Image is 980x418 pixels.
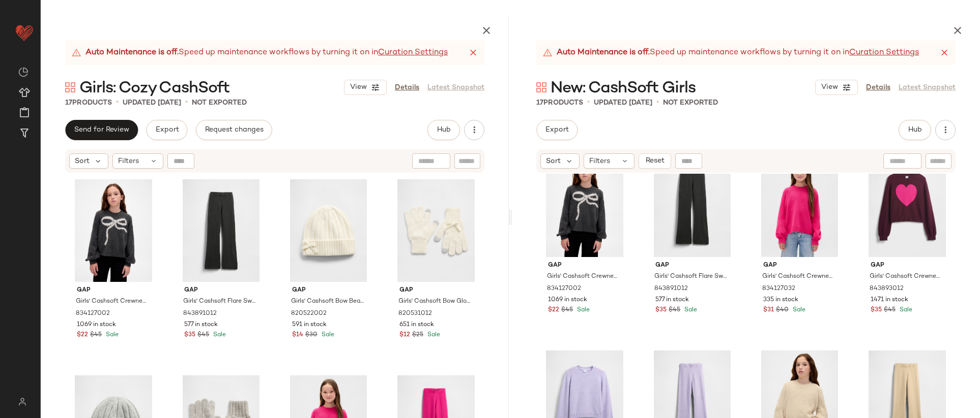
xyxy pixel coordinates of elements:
span: Send for Review [74,126,129,134]
button: View [815,80,858,95]
strong: Auto Maintenance is off. [85,47,179,59]
span: Girls' Cashsoft Bow Beanie by Gap [PERSON_NAME] Size S/M [291,297,364,306]
span: $35 [184,331,195,340]
span: $22 [77,331,88,340]
img: cn59721099.jpg [284,179,373,282]
span: Export [155,126,179,134]
img: heart_red.DM2ytmEG.svg [14,22,35,43]
p: updated [DATE] [123,98,181,108]
span: View [350,83,367,91]
button: Hub [899,120,931,140]
span: Gap [655,261,729,270]
img: cn59936139.jpg [391,179,481,282]
a: Details [866,82,890,93]
span: Sale [320,332,334,338]
span: • [185,97,188,109]
span: $45 [197,331,209,340]
span: 820522002 [291,309,327,318]
span: $12 [399,331,410,340]
span: $30 [305,331,318,340]
div: Speed up maintenance workflows by turning it on in [71,47,448,59]
button: Export [536,120,578,140]
span: • [656,97,659,109]
span: Gap [871,261,944,270]
span: Sale [575,307,590,313]
span: Gap [292,286,365,295]
p: updated [DATE] [594,98,652,108]
span: 843893012 [870,284,904,294]
span: Girls' Cashsoft Flare Sweater Pants by Gap Charcoal Grey Size XL (12) [654,272,728,281]
button: Request changes [196,120,272,140]
span: Girls' Cashsoft Crewneck Sweater by Gap Charcoal Heather Size XS (4/5) [76,297,149,306]
div: Speed up maintenance workflows by turning it on in [542,47,919,59]
span: $25 [412,331,423,340]
span: Gap [548,261,621,270]
span: $14 [292,331,303,340]
img: svg%3e [536,82,546,92]
span: Sale [425,332,440,338]
span: Filters [589,156,610,167]
span: 834127002 [547,284,581,294]
span: Gap [77,286,150,295]
span: Girls' Cashsoft Crewneck Sweater by Gap Tuscan Red Size M (8) [870,272,943,281]
span: $45 [561,306,573,315]
span: Gap [763,261,837,270]
span: New: CashSoft Girls [551,78,696,99]
span: Sale [682,307,697,313]
span: 577 in stock [184,320,218,330]
span: Girls' Cashsoft Flare Sweater Pants by Gap Charcoal Grey Size XL (12) [183,297,256,306]
span: Sale [791,307,805,313]
span: 335 in stock [763,296,798,305]
p: Not Exported [192,98,247,108]
img: cn60640755.jpg [69,179,158,282]
span: 834127002 [76,309,110,318]
span: 1471 in stock [871,296,908,305]
span: View [821,83,838,91]
span: $45 [884,306,896,315]
span: Sort [546,156,561,167]
span: Girls' Cashsoft Crewneck Sweater by Gap Charcoal Heather Size XS (4/5) [547,272,620,281]
img: svg%3e [65,82,75,92]
span: 577 in stock [655,296,689,305]
button: Hub [427,120,460,140]
span: 843891012 [654,284,688,294]
span: $31 [763,306,774,315]
strong: Auto Maintenance is off. [557,47,650,59]
span: Gap [184,286,257,295]
span: $45 [669,306,680,315]
span: Reset [645,157,664,165]
span: Sale [104,332,119,338]
span: $22 [548,306,559,315]
span: Girls' Cashsoft Crewneck Sweater by Gap Standout Pink Size S (6/7) [762,272,835,281]
span: 834127032 [762,284,795,294]
button: Reset [639,153,671,169]
span: 843891012 [183,309,217,318]
span: Sale [211,332,226,338]
span: • [116,97,119,109]
span: Request changes [205,126,264,134]
span: Export [545,126,569,134]
span: $45 [90,331,102,340]
button: Send for Review [65,120,138,140]
span: Hub [908,126,922,134]
span: $35 [655,306,667,315]
span: $35 [871,306,882,315]
span: Gap [399,286,473,295]
span: 651 in stock [399,320,434,330]
button: View [344,80,387,95]
img: cn60642277.jpg [176,179,266,282]
span: • [587,97,590,109]
img: svg%3e [18,67,28,77]
span: Filters [118,156,139,167]
p: Not Exported [663,98,718,108]
span: Sort [75,156,90,167]
img: svg%3e [12,398,32,406]
div: Products [65,98,112,108]
span: Girls: Cozy CashSoft [79,78,229,99]
span: 17 [536,99,543,107]
span: $40 [776,306,789,315]
a: Curation Settings [849,47,919,59]
div: Products [536,98,583,108]
span: 591 in stock [292,320,327,330]
span: 1069 in stock [77,320,116,330]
